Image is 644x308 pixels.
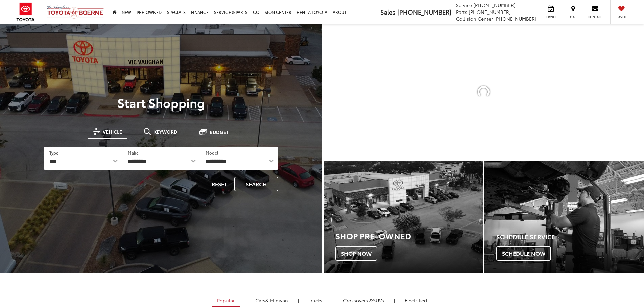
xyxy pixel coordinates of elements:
span: Contact [588,15,603,19]
label: Type [49,150,58,156]
span: Schedule Now [496,246,551,261]
span: Shop Now [335,246,377,261]
span: [PHONE_NUMBER] [473,2,516,8]
span: Keyword [153,129,177,134]
span: Crossovers & [343,297,373,304]
span: Map [566,15,580,19]
button: Search [234,177,278,191]
span: Budget [210,129,229,134]
a: Cars [250,294,293,306]
span: [PHONE_NUMBER] [469,8,511,15]
a: Popular [212,294,240,307]
li: | [331,297,335,304]
a: Shop Pre-Owned Shop Now [324,161,483,273]
a: Trucks [304,294,328,306]
a: SUVs [338,294,389,306]
label: Make [128,150,139,156]
span: [PHONE_NUMBER] [494,15,536,22]
li: | [296,297,301,304]
li: | [392,297,397,304]
span: & Minivan [265,297,288,304]
img: Vic Vaughan Toyota of Boerne [47,5,104,19]
p: Start Shopping [28,96,294,109]
a: Electrified [400,294,432,306]
span: Collision Center [456,15,493,22]
h3: Shop Pre-Owned [335,231,483,240]
a: Schedule Service Schedule Now [484,161,644,273]
span: Sales [380,7,396,16]
div: Toyota [324,161,483,273]
div: Toyota [484,161,644,273]
li: | [243,297,247,304]
span: [PHONE_NUMBER] [397,7,451,16]
h4: Schedule Service [496,234,644,240]
button: Reset [206,177,233,191]
span: Vehicle [103,129,122,134]
label: Model [206,150,218,156]
span: Parts [456,8,467,15]
span: Saved [614,15,629,19]
span: Service [456,2,472,8]
span: Service [543,15,558,19]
